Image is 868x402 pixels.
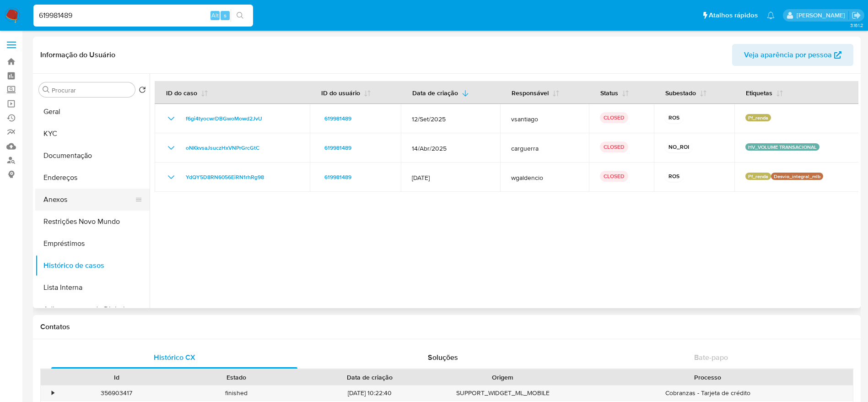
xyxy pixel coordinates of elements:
div: Data de criação [303,373,437,382]
div: [DATE] 10:22:40 [297,386,443,401]
button: Lista Interna [35,277,150,299]
span: Atalhos rápidos [709,11,758,20]
button: Geral [35,101,150,123]
div: Id [63,373,170,382]
div: SUPPORT_WIDGET_ML_MOBILE [443,386,563,401]
div: Estado [183,373,290,382]
h1: Contatos [40,322,853,331]
input: Procurar [52,86,131,94]
input: Pesquise usuários ou casos... [33,10,253,22]
div: • [52,389,54,397]
h1: Informação do Usuário [40,50,115,60]
div: 356903417 [57,386,177,401]
button: Endereços [35,167,150,189]
button: Procurar [43,86,50,93]
button: Anexos [35,189,142,211]
button: Veja aparência por pessoa [732,44,853,66]
button: Empréstimos [35,233,150,255]
button: Restrições Novo Mundo [35,211,150,233]
button: Histórico de casos [35,255,150,277]
a: Notificações [767,11,775,19]
span: Soluções [428,352,458,363]
a: Sair [852,11,861,20]
span: Veja aparência por pessoa [744,44,832,66]
button: KYC [35,123,150,145]
button: Adiantamentos de Dinheiro [35,299,150,321]
button: Retornar ao pedido padrão [139,86,146,96]
div: finished [177,386,297,401]
div: Origem [449,373,556,382]
span: Alt [211,11,219,20]
span: Histórico CX [154,352,195,363]
div: Processo [569,373,846,382]
div: Cobranzas - Tarjeta de crédito [563,386,853,401]
span: Bate-papo [694,352,728,363]
button: search-icon [231,9,249,22]
button: Documentação [35,145,150,167]
span: s [224,11,226,20]
p: eduardo.dutra@mercadolivre.com [797,11,848,20]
